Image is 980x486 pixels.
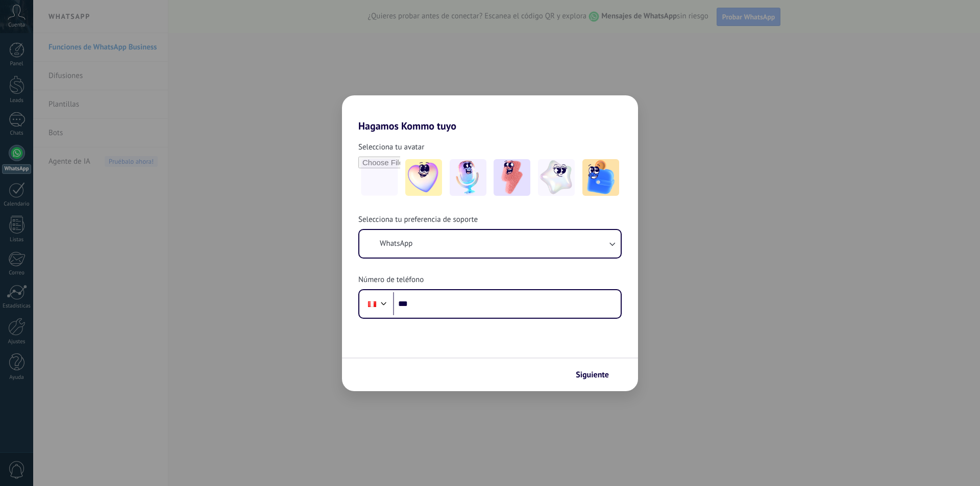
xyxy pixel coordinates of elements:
h2: Hagamos Kommo tuyo [342,95,638,132]
span: WhatsApp [380,239,412,249]
img: -5.jpeg [582,159,619,196]
span: Siguiente [576,371,609,378]
img: -4.jpeg [538,159,575,196]
span: Número de teléfono [358,275,424,285]
button: Siguiente [571,366,623,383]
button: WhatsApp [359,230,621,258]
img: -1.jpeg [405,159,442,196]
img: -2.jpeg [450,159,486,196]
div: Peru: + 51 [362,293,382,315]
img: -3.jpeg [494,159,530,196]
span: Selecciona tu preferencia de soporte [358,215,478,225]
span: Selecciona tu avatar [358,142,424,152]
